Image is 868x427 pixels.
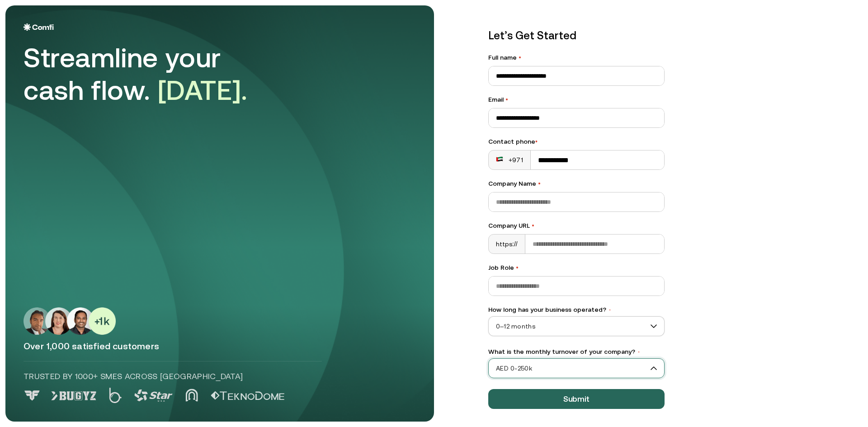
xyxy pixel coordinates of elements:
img: Logo 3 [134,389,173,402]
p: Trusted by 1000+ SMEs across [GEOGRAPHIC_DATA] [24,371,322,382]
img: Logo 4 [185,389,198,402]
button: Submit [488,389,665,409]
span: 0–12 months [489,319,664,333]
p: Let’s Get Started [488,28,665,44]
div: Contact phone [488,137,665,146]
img: Logo 0 [24,390,41,401]
label: What is the monthly turnover of your company? [488,347,665,357]
span: • [532,222,534,229]
label: Job Role [488,263,665,272]
label: Full name [488,53,665,62]
span: • [637,349,641,355]
label: Company Name [488,179,665,188]
label: How long has your business operated? [488,305,665,314]
img: Logo 1 [51,391,96,400]
span: • [516,264,519,271]
img: Logo 2 [109,388,122,403]
img: Logo 5 [211,391,284,400]
label: Email [488,95,665,104]
span: AED 0-250k [489,361,664,375]
span: • [505,96,508,103]
p: Over 1,000 satisfied customers [24,340,416,352]
div: https:// [489,235,525,253]
span: • [535,138,538,145]
span: [DATE]. [158,75,248,106]
span: • [519,54,521,61]
img: Logo [24,23,54,31]
label: Company URL [488,221,665,230]
span: • [538,180,541,187]
span: • [608,307,612,313]
div: +971 [496,155,523,164]
div: Streamline your cash flow. [24,42,277,107]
